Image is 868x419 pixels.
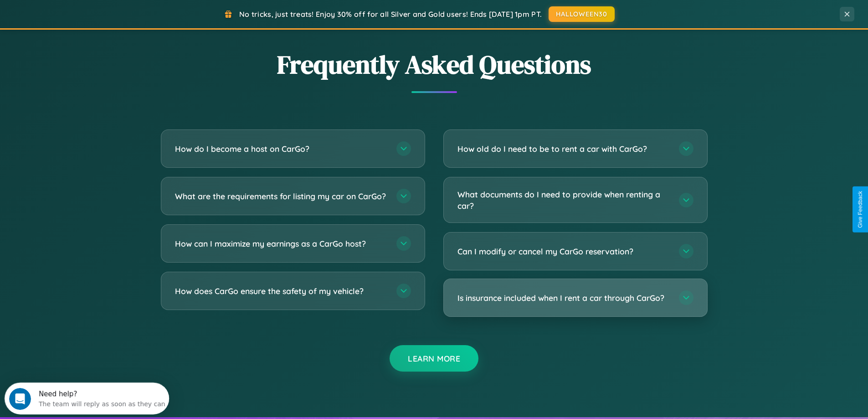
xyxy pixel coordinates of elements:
h3: How old do I need to be to rent a car with CarGo? [457,143,670,155]
h3: How can I maximize my earnings as a CarGo host? [175,238,387,249]
button: HALLOWEEN30 [549,6,615,22]
div: The team will reply as soon as they can [34,15,161,25]
div: Give Feedback [857,191,863,228]
h3: Can I modify or cancel my CarGo reservation? [457,246,670,257]
iframe: Intercom live chat [9,388,31,410]
div: Need help? [34,8,161,15]
h3: What documents do I need to provide when renting a car? [457,189,670,211]
div: Open Intercom Messenger [4,4,169,29]
span: No tricks, just treats! Enjoy 30% off for all Silver and Gold users! Ends [DATE] 1pm PT. [239,10,542,19]
button: Learn More [390,345,478,372]
h2: Frequently Asked Questions [161,47,708,82]
h3: How do I become a host on CarGo? [175,143,387,155]
iframe: Intercom live chat discovery launcher [5,383,169,414]
h3: Is insurance included when I rent a car through CarGo? [457,292,670,304]
h3: How does CarGo ensure the safety of my vehicle? [175,285,387,297]
h3: What are the requirements for listing my car on CarGo? [175,191,387,202]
